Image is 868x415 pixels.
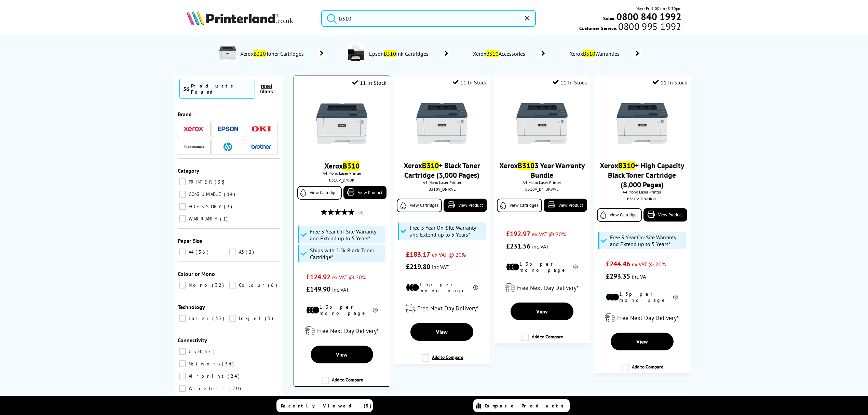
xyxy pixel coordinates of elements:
input: Airprint 24 [179,373,186,379]
span: 5 [265,315,275,321]
img: Printerland [184,145,204,148]
label: Add to Compare [322,377,363,390]
span: ex VAT @ 20% [632,261,666,268]
span: Epson Ink Cartridges [368,50,431,57]
img: Brother [251,144,272,149]
a: View Cartridges [597,208,642,222]
input: USB 37 [179,348,186,355]
span: Connectivity [178,337,207,344]
span: ex VAT @ 20% [432,251,466,258]
span: 14 [224,191,237,197]
div: B310V_DNIUK [299,177,385,183]
input: A4 36 [179,249,186,255]
span: Paper Size [178,237,202,244]
span: Mon - Fri 9:00am - 5:30pm [636,5,681,12]
span: A4 Mono Laser Printer [297,171,386,176]
span: 38 [215,179,226,185]
span: CONSUMABLE [187,191,223,197]
input: Colour 6 [229,282,236,289]
span: ex VAT @ 20% [532,231,566,238]
span: A4 Mono Laser Printer [497,180,587,185]
label: Add to Compare [521,334,563,347]
a: View Cartridges [497,199,542,212]
span: PRINTER [187,179,214,185]
a: XeroxB310+ Black Toner Cartridge (3,000 Pages) [404,161,480,180]
span: Laser [187,315,212,321]
span: 1 [220,216,229,222]
span: Inkjet [237,315,264,321]
span: Customer Service: [579,23,681,31]
span: Technology [178,304,205,310]
span: 0800 995 1992 [617,23,681,30]
input: ACCESSORY 3 [179,203,186,210]
img: Epson [218,126,238,132]
span: Recently Viewed (5) [281,403,372,409]
mark: B310 [254,50,266,57]
span: £293.35 [606,272,630,281]
span: 37 [201,348,216,354]
input: Search product o [321,10,536,27]
mark: B310 [486,50,499,57]
span: Free 3 Year On-Site Warranty and Extend up to 5 Years* [410,224,484,238]
li: 1.3p per mono page [306,304,378,316]
a: View Cartridges [297,186,342,200]
span: inc VAT [632,273,649,280]
span: Sales: [603,15,615,22]
span: A3 [237,249,245,255]
span: Free 3 Year On-Site Warranty and Extend up to 5 Years* [610,234,684,247]
span: Category [178,167,199,174]
a: View Product [444,199,487,212]
input: Laser 32 [179,315,186,322]
a: XeroxB310Toner Cartridges [240,44,327,63]
span: £149.90 [306,285,330,294]
img: C11CA67701BY-conspage.jpg [348,44,365,62]
div: modal_delivery [597,308,687,327]
mark: B310 [384,50,396,57]
span: View [436,329,448,335]
span: View [636,338,648,345]
li: 1.3p per mono page [406,281,478,294]
span: 32 [212,282,226,288]
span: Free Next Day Delivery* [317,327,379,335]
span: 2 [246,249,256,255]
img: XeroxB310-Front-Main-Small.jpg [416,98,467,149]
img: Xerox [184,126,204,131]
span: £231.56 [506,242,530,251]
span: View [536,308,548,315]
span: Wireless [187,385,229,391]
a: EpsonB310Ink Cartridges [368,44,451,63]
input: Inkjet 5 [229,315,236,322]
span: Ships with 2.5k Black Toner Cartridge* [310,247,384,260]
a: View [410,323,473,341]
span: Xerox Accessories [472,50,528,57]
label: Add to Compare [622,364,663,377]
div: modal_delivery [297,321,386,340]
span: £244.46 [606,259,630,268]
span: A4 Mono Laser Printer [597,189,687,195]
span: 34 [222,361,235,367]
a: XeroxB310+ High Capacity Black Toner Cartridge (8,000 Pages) [600,161,684,189]
button: reset filters [255,83,278,95]
a: Printerland Logo [187,10,313,27]
input: WARRANTY 1 [179,215,186,222]
label: Add to Compare [422,354,463,367]
span: 6 [268,282,279,288]
span: £183.17 [406,250,430,259]
span: 3 [224,203,234,210]
img: XeroxB310-Front-Main-Small.jpg [316,98,367,149]
input: A3 2 [229,249,236,255]
span: inc VAT [432,264,449,270]
mark: B310 [618,161,635,170]
span: WARRANTY [187,216,219,222]
span: Xerox Toner Cartridges [240,50,307,57]
span: Colour or Mono [178,270,215,277]
div: 11 In Stock [352,79,386,86]
a: 0800 840 1992 [615,13,681,20]
span: Free 3 Year On-Site Warranty and Extend up to 5 Years* [310,228,384,242]
mark: B310 [422,161,439,170]
span: 24 [228,373,241,379]
div: B310V_DNIUKWVL [499,187,585,192]
span: £124.92 [306,272,330,281]
a: View Product [544,199,587,212]
input: PRINTER 38 [179,178,186,185]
